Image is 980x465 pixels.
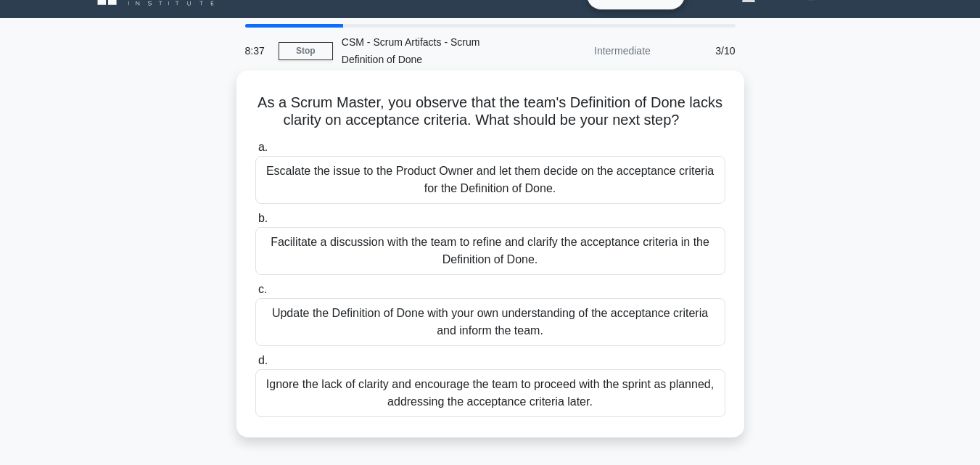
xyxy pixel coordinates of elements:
[659,36,744,65] div: 3/10
[258,141,268,153] span: a.
[258,354,268,366] span: d.
[532,36,659,65] div: Intermediate
[255,369,725,417] div: Ignore the lack of clarity and encourage the team to proceed with the sprint as planned, addressi...
[236,36,279,65] div: 8:37
[279,42,333,60] a: Stop
[255,298,725,346] div: Update the Definition of Done with your own understanding of the acceptance criteria and inform t...
[258,283,267,295] span: c.
[254,94,727,130] h5: As a Scrum Master, you observe that the team's Definition of Done lacks clarity on acceptance cri...
[333,28,532,74] div: CSM - Scrum Artifacts - Scrum Definition of Done
[258,212,268,224] span: b.
[255,227,725,275] div: Facilitate a discussion with the team to refine and clarify the acceptance criteria in the Defini...
[255,156,725,204] div: Escalate the issue to the Product Owner and let them decide on the acceptance criteria for the De...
